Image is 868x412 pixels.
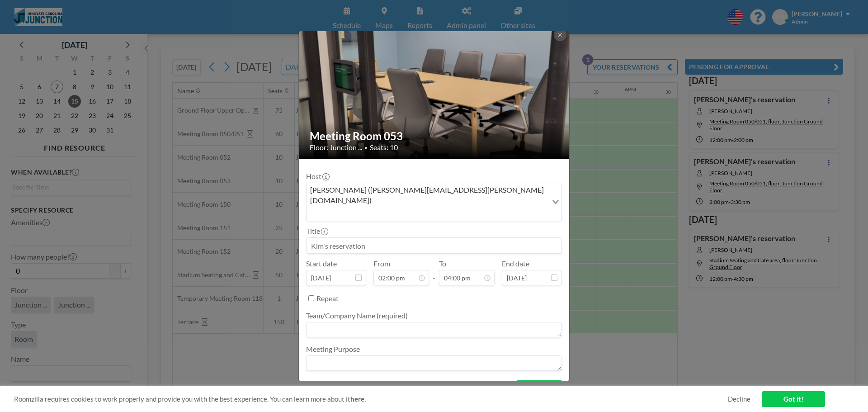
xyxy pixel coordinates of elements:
[306,311,408,320] label: Team/Company Name (required)
[307,238,561,253] input: Kim's reservation
[310,143,362,152] span: Floor: Junction ...
[728,395,750,403] a: Decline
[316,294,339,303] label: Repeat
[310,129,559,143] h2: Meeting Room 053
[516,380,562,396] button: BOOK NOW
[306,259,337,268] label: Start date
[306,172,329,181] label: Host
[439,259,446,268] label: To
[433,262,435,282] span: -
[306,227,327,236] label: Title
[299,24,570,161] img: 537.jpg
[370,143,398,152] span: Seats: 10
[14,395,728,403] span: Roomzilla requires cookies to work properly and provide you with the best experience. You can lea...
[307,183,561,221] div: Search for option
[762,391,825,407] a: Got it!
[373,259,390,268] label: From
[350,395,366,403] a: here.
[306,345,360,354] label: Meeting Purpose
[502,259,529,268] label: End date
[308,185,546,205] span: [PERSON_NAME] ([PERSON_NAME][EMAIL_ADDRESS][PERSON_NAME][DOMAIN_NAME])
[307,207,547,219] input: Search for option
[364,144,368,151] span: •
